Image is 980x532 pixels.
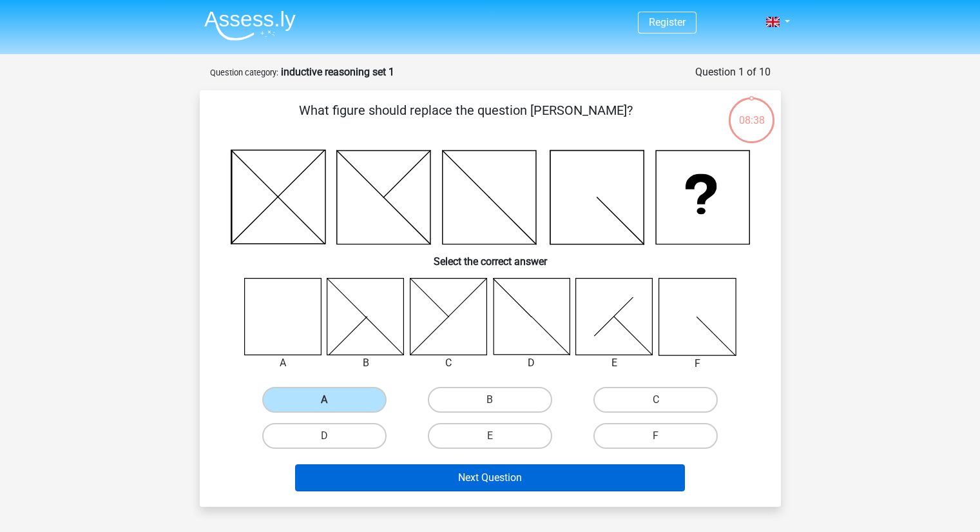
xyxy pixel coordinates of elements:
[281,66,394,78] strong: inductive reasoning set 1
[593,387,718,413] label: C
[727,96,776,128] div: 08:38
[695,64,771,80] div: Question 1 of 10
[428,423,552,449] label: E
[400,355,497,371] div: C
[262,387,387,413] label: A
[204,10,296,41] img: Assessly
[317,355,414,371] div: B
[566,355,663,371] div: E
[428,387,552,413] label: B
[210,68,278,77] small: Question category:
[649,16,686,28] a: Register
[220,101,712,139] p: What figure should replace the question [PERSON_NAME]?
[483,355,581,371] div: D
[649,356,746,371] div: F
[220,245,760,268] h6: Select the correct answer
[593,423,718,449] label: F
[262,423,387,449] label: D
[295,464,685,491] button: Next Question
[235,355,332,371] div: A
